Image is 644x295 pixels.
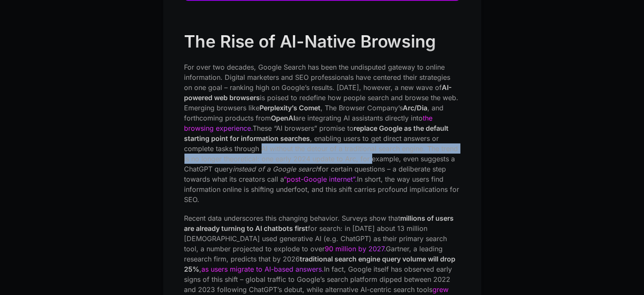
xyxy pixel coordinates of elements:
a: “post-Google internet”. [284,175,357,183]
strong: Perplexity’s Comet [260,104,321,112]
strong: traditional search engine query volume will drop 25% [184,255,456,273]
strong: Arc/Dia [403,104,428,112]
a: the browsing experience. [184,114,433,132]
strong: AI-powered web browsers [184,83,452,102]
strong: replace Google as the default starting point for information searches [184,124,449,143]
strong: OpenAI [271,114,296,122]
a: as users migrate to AI-based answers. [202,265,324,273]
p: For over two decades, Google Search has been the undisputed gateway to online information. Digita... [184,62,460,205]
em: instead of a Google search [233,165,320,173]
a: 90 million by 2027. [325,244,386,253]
strong: millions of users are already turning to AI chatbots first [184,214,454,233]
h2: The Rise of AI-Native Browsing [184,31,460,52]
